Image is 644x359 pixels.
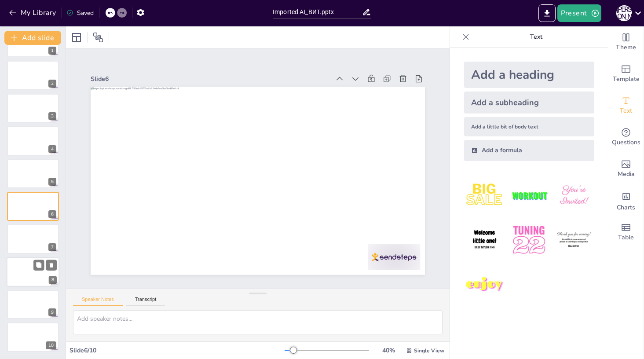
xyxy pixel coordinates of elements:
div: Add a little bit of body text [464,117,594,136]
div: 5 [7,159,59,188]
div: 8 [49,276,57,284]
div: 9 [7,290,59,319]
p: Text [473,26,600,48]
div: Add images, graphics, shapes or video [608,153,644,185]
div: Layout [70,30,84,44]
span: Theme [616,43,636,52]
div: 9 [48,308,56,316]
span: Table [618,233,634,242]
div: 4 [48,145,56,153]
div: А [PERSON_NAME] [616,5,632,21]
div: Slide 6 [82,68,321,101]
div: Slide 6 / 10 [70,346,285,355]
div: Get real-time input from your audience [608,121,644,153]
div: Saved [66,9,94,17]
span: Text [620,106,632,116]
img: 7.jpeg [464,264,505,305]
div: 40 % [378,346,399,355]
div: Change the overall theme [608,26,644,58]
div: Add ready made slides [608,58,644,90]
button: Present [557,4,601,22]
img: 5.jpeg [509,220,549,260]
div: 3 [48,112,56,120]
div: 6 [48,210,56,218]
input: Insert title [273,6,362,18]
div: 6 [7,192,59,221]
img: 1.jpeg [464,175,505,216]
div: 10 [46,341,56,349]
div: 2 [7,61,59,90]
div: 7 [48,243,56,251]
button: Duplicate Slide [33,260,44,270]
div: 8 [7,257,59,287]
button: Export to PowerPoint [538,4,556,22]
div: 4 [7,126,59,155]
button: Transcript [126,297,165,306]
button: А [PERSON_NAME] [616,4,632,22]
span: Template [613,74,640,84]
span: Position [93,32,103,43]
div: Add a heading [464,62,594,88]
button: Delete Slide [46,260,57,270]
img: 6.jpeg [553,220,594,260]
div: Add a formula [464,140,594,161]
button: Speaker Notes [73,297,123,306]
span: Questions [612,138,640,147]
div: 10 [7,322,59,352]
img: 3.jpeg [553,175,594,216]
div: 3 [7,94,59,123]
div: Add charts and graphs [608,185,644,216]
div: Add text boxes [608,90,644,121]
span: Charts [617,203,635,212]
div: Add a subheading [464,92,594,114]
div: 7 [7,224,59,253]
div: 2 [48,80,56,88]
span: Media [618,169,635,179]
button: My Library [7,6,60,20]
div: 1 [48,47,56,55]
img: 4.jpeg [464,220,505,260]
button: Add slide [4,31,61,45]
div: 5 [48,178,56,186]
span: Single View [414,347,444,354]
img: 2.jpeg [509,175,549,216]
div: Add a table [608,216,644,248]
